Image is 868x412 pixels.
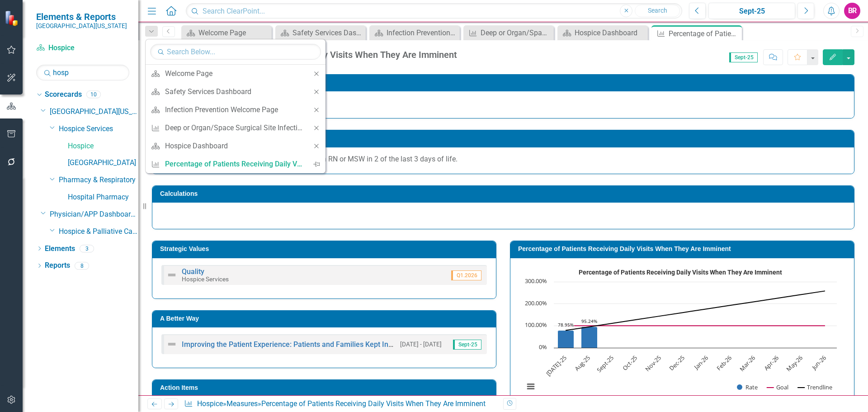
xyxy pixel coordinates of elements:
small: [DATE] - [DATE] [400,340,442,349]
div: 10 [86,91,101,99]
button: Show Rate [737,383,758,391]
a: Elements [45,244,75,254]
a: Safety Services Dashboard [146,83,307,100]
a: [GEOGRAPHIC_DATA] [68,158,138,168]
div: Infection Prevention Welcome Page [165,104,303,115]
div: Percentage of Patients Receiving Daily Visits When They Are Imminent [165,158,303,170]
a: Measures [226,399,258,408]
text: 300.00% [525,277,547,285]
h3: Action Items [160,384,491,391]
div: 3 [80,245,94,252]
span: Elements & Reports [36,11,127,22]
a: Safety Services Dashboard [278,27,363,38]
a: Hospice [197,399,223,408]
a: Quality [182,267,204,276]
input: Search ClearPoint... [186,3,682,19]
h3: Owner [160,79,849,86]
div: » » [184,399,496,409]
text: 0% [539,343,547,351]
text: 78.95% [558,322,574,328]
a: Hospice Dashboard [146,137,307,154]
div: Sept-25 [712,6,792,17]
h3: Calculations [160,190,849,197]
text: Jan-26 [692,354,710,372]
path: Aug-25, 95.23809524. Rate. [581,327,598,348]
a: Scorecards [45,90,82,100]
h3: A Better Way [160,315,491,322]
button: BR [844,3,860,19]
input: Search Below... [150,44,321,60]
h3: Description [160,135,849,142]
div: Percentage of Patients Receiving Daily Visits When They Are Imminent. Highcharts interactive chart. [519,265,845,401]
button: Search [635,5,680,17]
a: Reports [45,260,70,271]
text: [DATE]-25 [544,354,568,378]
text: Mar-26 [738,354,757,373]
a: Hospice [68,141,138,152]
a: Deep or Organ/Space Surgical Site Infections: Orthopedics [466,27,552,38]
p: Percentage of times patients received visits from an RN or MSW in 2 of the last 3 days of life. [161,154,845,165]
span: Search [648,7,667,14]
a: Deep or Organ/Space Surgical Site Infections: Orthopedics [146,119,307,136]
div: 8 [75,262,89,270]
span: Sept-25 [729,52,758,62]
a: Hospital Pharmacy [68,192,138,203]
text: May-26 [784,354,804,373]
a: Hospice Services [59,124,138,134]
img: Not Defined [166,339,177,350]
text: 100.00% [525,321,547,329]
text: Oct-25 [621,354,639,372]
div: Infection Prevention Welcome Page [387,27,458,38]
input: Search Below... [36,65,129,81]
a: Infection Prevention Welcome Page [372,27,458,38]
div: Safety Services Dashboard [292,27,363,38]
text: 95.24% [581,318,597,324]
span: Q1.2026 [451,270,481,280]
img: Not Defined [166,270,177,280]
div: Safety Services Dashboard [165,86,303,97]
text: 200.00% [525,299,547,307]
div: Hospice Dashboard [575,27,646,38]
a: Pharmacy & Respiratory [59,175,138,185]
button: View chart menu, Percentage of Patients Receiving Daily Visits When They Are Imminent [524,380,537,393]
small: [GEOGRAPHIC_DATA][US_STATE] [36,22,127,29]
small: Hospice Services [182,275,229,283]
a: Welcome Page [184,27,269,38]
a: Physician/APP Dashboards [50,209,138,220]
div: Percentage of Patients Receiving Daily Visits When They Are Imminent [669,28,740,39]
div: Hospice Dashboard [165,140,303,152]
text: Dec-25 [668,354,686,372]
button: Sept-25 [708,3,795,19]
a: Percentage of Patients Receiving Daily Visits When They Are Imminent [146,156,307,172]
text: Percentage of Patients Receiving Daily Visits When They Are Imminent [579,269,782,276]
svg: Interactive chart [519,265,841,401]
a: Hospice Dashboard [560,27,646,38]
a: Welcome Page [146,65,307,82]
div: Welcome Page [198,27,269,38]
a: Hospice [36,43,129,53]
path: Jul-25, 78.94736842. Rate. [558,330,574,348]
text: Nov-25 [643,354,662,373]
text: Apr-26 [762,354,780,372]
div: Percentage of Patients Receiving Daily Visits When They Are Imminent [261,399,486,408]
text: Feb-26 [715,354,733,372]
a: [GEOGRAPHIC_DATA][US_STATE] [50,107,138,117]
h3: Percentage of Patients Receiving Daily Visits When They Are Imminent [518,246,849,252]
text: Aug-25 [573,354,592,373]
button: Show Goal [767,383,788,391]
text: Sept-25 [595,354,616,374]
text: Jun-26 [809,354,827,372]
img: ClearPoint Strategy [4,9,21,26]
div: Deep or Organ/Space Surgical Site Infections: Orthopedics [165,122,303,133]
span: Sept-25 [453,340,481,350]
a: Infection Prevention Welcome Page [146,101,307,118]
button: Show Trendline [797,383,833,391]
a: Hospice & Palliative Care Services [59,227,138,237]
h3: Strategic Values [160,246,491,252]
div: Deep or Organ/Space Surgical Site Infections: Orthopedics [481,27,552,38]
div: Welcome Page [165,68,303,79]
a: Improving the Patient Experience: Patients and Families Kept Informed About What to Expect in the... [182,340,552,349]
g: Goal, series 2 of 3. Line with 12 data points. [564,324,827,327]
